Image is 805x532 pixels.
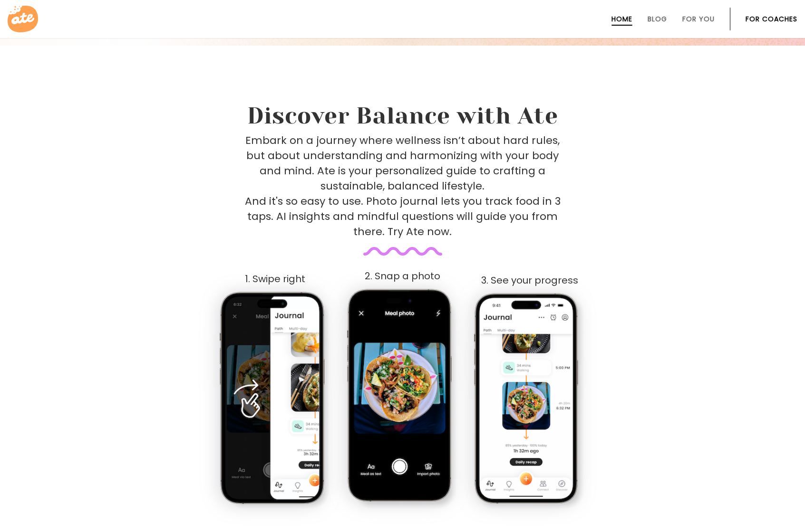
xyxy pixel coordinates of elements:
[467,275,592,286] div: 3. See your progress
[219,290,331,512] img: App screenshot
[746,15,797,23] a: For Coaches
[213,274,338,285] div: 1. Swipe right
[648,15,667,23] a: Blog
[245,133,561,239] p: Embark on a journey where wellness isn’t about hard rules, but about understanding and harmonizin...
[171,103,635,129] h2: Discover Balance with Ate
[340,271,466,282] div: 2. Snap a photo
[473,292,586,512] img: App screenshot
[346,287,459,511] img: App screenshot
[682,15,715,23] a: For You
[611,15,632,23] a: Home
